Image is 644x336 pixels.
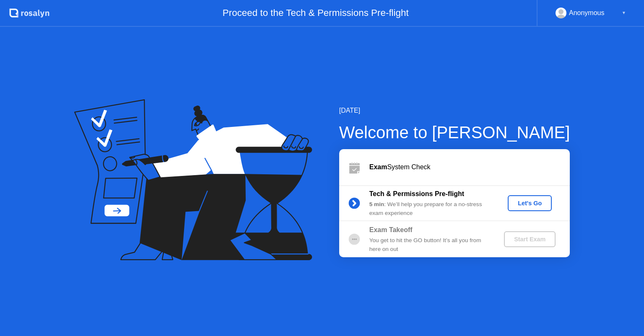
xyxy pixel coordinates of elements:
[339,106,570,116] div: [DATE]
[569,8,605,18] div: Anonymous
[508,195,552,211] button: Let's Go
[369,163,387,171] b: Exam
[511,200,548,207] div: Let's Go
[369,201,384,207] b: 5 min
[369,226,413,233] b: Exam Takeoff
[369,236,490,253] div: You get to hit the GO button! It’s all you from here on out
[369,190,464,197] b: Tech & Permissions Pre-flight
[369,200,490,217] div: : We’ll help you prepare for a no-stress exam experience
[507,236,552,243] div: Start Exam
[504,231,556,247] button: Start Exam
[369,162,570,172] div: System Check
[622,8,626,18] div: ▼
[339,120,570,145] div: Welcome to [PERSON_NAME]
